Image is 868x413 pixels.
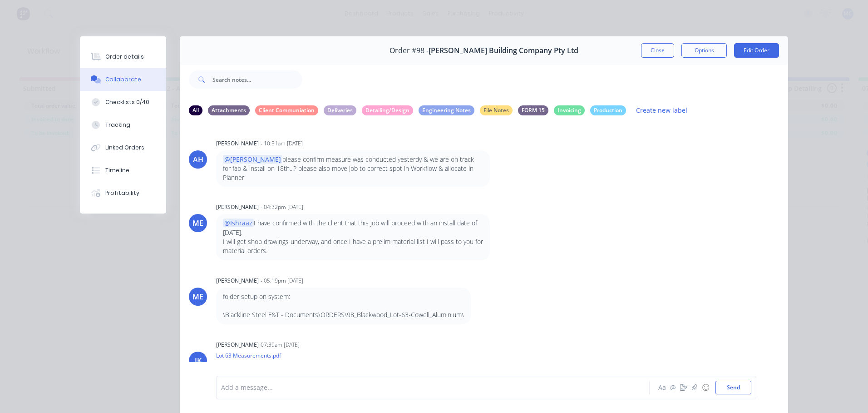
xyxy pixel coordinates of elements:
div: Invoicing [554,105,585,115]
div: Linked Orders [105,144,144,152]
div: AH [193,154,203,165]
button: Timeline [80,159,166,182]
div: Deliveries [324,105,356,115]
button: @ [667,382,678,393]
input: Search notes... [212,70,302,89]
div: - 10:31am [DATE] [261,139,303,148]
div: File Notes [480,105,513,115]
div: Timeline [105,166,129,174]
div: Checklists 0/40 [105,98,149,106]
button: Send [715,381,751,394]
div: ME [192,291,203,302]
div: [PERSON_NAME] [216,341,259,349]
button: Collaborate [80,68,166,91]
div: Collaborate [105,75,141,84]
div: IK [195,355,202,366]
p: I will get shop drawings underway, and once I have a prelim material list I will pass to you for ... [223,237,483,256]
button: Edit Order [734,43,779,58]
p: folder setup on system: [223,292,464,301]
p: please confirm measure was conducted yesterdy & we are on track for fab & install on 18th...? ple... [223,155,483,183]
div: ME [192,218,203,229]
button: Options [681,43,727,58]
button: Tracking [80,114,166,136]
div: [PERSON_NAME] [216,139,259,148]
span: Order #98 - [390,46,429,55]
div: All [189,105,202,115]
button: ☺ [700,382,711,393]
div: [PERSON_NAME] [216,203,259,211]
div: - 04:32pm [DATE] [261,203,303,211]
button: Profitability [80,182,166,204]
span: @Ishraaz [223,219,254,227]
button: Close [641,43,674,58]
div: 07:39am [DATE] [261,341,300,349]
div: FORM 15 [518,105,548,115]
div: Order details [105,53,144,61]
div: - 05:19pm [DATE] [261,277,303,285]
button: Order details [80,45,166,68]
div: Attachments [208,105,250,115]
button: Linked Orders [80,136,166,159]
p: I have confirmed with the client that this job will proceed with an install date of [DATE]. [223,219,483,237]
div: Tracking [105,121,130,129]
button: Checklists 0/40 [80,91,166,114]
div: Client Communiation [255,105,318,115]
div: Profitability [105,189,139,197]
button: Create new label [631,104,692,116]
p: Lot 63 Measurements.pdf [216,352,291,359]
p: \Blackline Steel F&T - Documents\ORDERS\98_Blackwood_Lot-63-Cowell_Aluminium\ [223,310,464,319]
div: [PERSON_NAME] [216,277,259,285]
div: Detailing/Design [362,105,413,115]
span: @[PERSON_NAME] [223,155,282,164]
div: Engineering Notes [419,105,474,115]
div: Production [590,105,626,115]
span: [PERSON_NAME] Building Company Pty Ltd [429,46,578,55]
button: Aa [656,382,667,393]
